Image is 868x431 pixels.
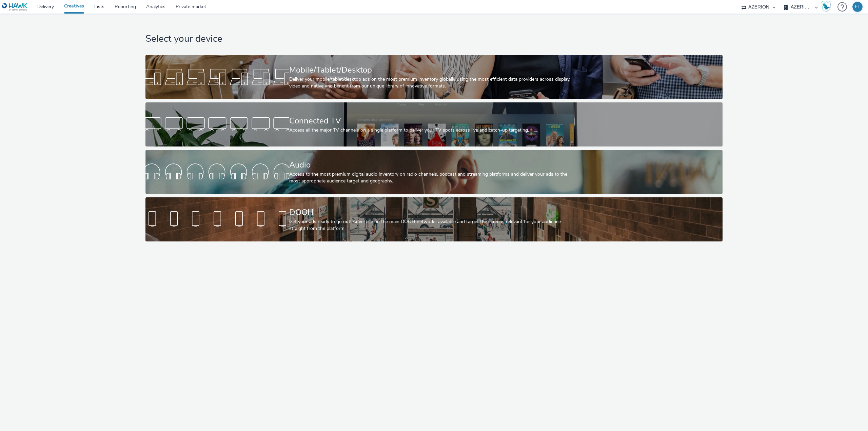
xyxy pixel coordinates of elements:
div: Get your ads ready to go out! Advertise on the main DOOH networks available and target the screen... [289,218,576,232]
div: ET [855,2,860,12]
div: Access all the major TV channels on a single platform to deliver your TV spots across live and ca... [289,127,576,134]
div: Mobile/Tablet/Desktop [289,64,576,76]
h1: Select your device [145,33,723,45]
div: Connected TV [289,115,576,127]
a: Connected TVAccess all the major TV channels on a single platform to deliver your TV spots across... [145,102,723,146]
div: Access to the most premium digital audio inventory on radio channels, podcast and streaming platf... [289,171,576,185]
a: Hawk Academy [821,1,834,12]
img: Hawk Academy [821,1,831,12]
a: DOOHGet your ads ready to go out! Advertise on the main DOOH networks available and target the sc... [145,197,723,241]
div: Audio [289,159,576,171]
a: Mobile/Tablet/DesktopDeliver your mobile/tablet/desktop ads on the most premium inventory globall... [145,55,723,99]
img: undefined Logo [2,3,28,11]
div: DOOH [289,207,576,218]
a: AudioAccess to the most premium digital audio inventory on radio channels, podcast and streaming ... [145,150,723,194]
div: Deliver your mobile/tablet/desktop ads on the most premium inventory globally using the most effi... [289,76,576,90]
